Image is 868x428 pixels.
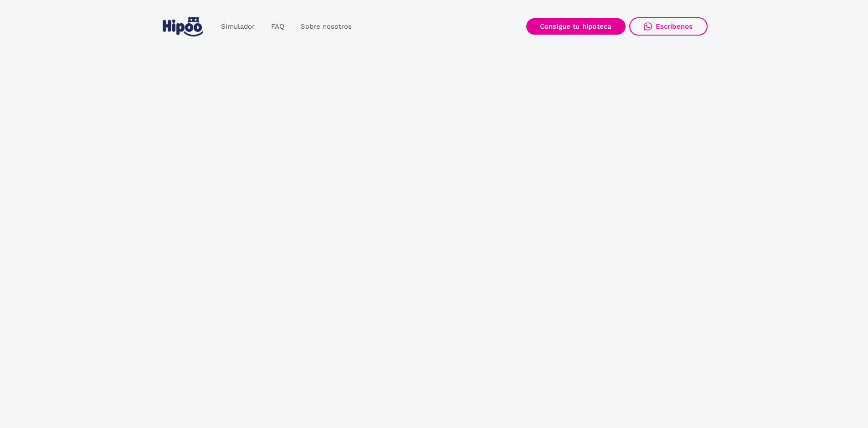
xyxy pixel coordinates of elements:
[293,18,360,36] a: Sobre nosotros
[526,18,626,35] a: Consigue tu hipoteca
[656,22,693,31] div: Escríbenos
[629,17,708,36] a: Escríbenos
[213,18,263,36] a: Simulador
[263,18,293,36] a: FAQ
